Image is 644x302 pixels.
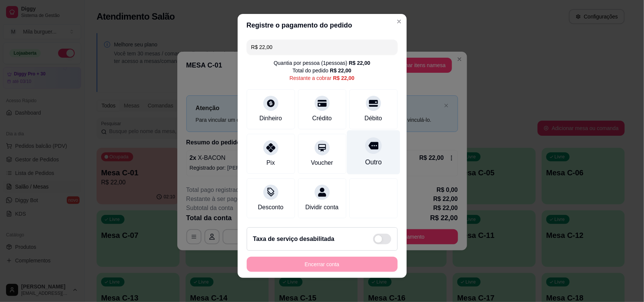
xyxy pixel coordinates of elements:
div: R$ 22,00 [349,59,370,67]
header: Registre o pagamento do pedido [238,14,407,37]
h2: Taxa de serviço desabilitada [253,235,335,244]
div: R$ 22,00 [330,67,352,74]
div: Pix [266,158,275,167]
div: Dividir conta [305,203,338,212]
div: Outro [365,157,381,167]
button: Close [393,15,405,28]
div: R$ 22,00 [333,74,355,82]
div: Crédito [312,114,332,123]
div: Restante a cobrar [289,74,354,82]
input: Ex.: hambúrguer de cordeiro [251,40,393,55]
div: Débito [364,114,382,123]
div: Quantia por pessoa ( 1 pessoas) [274,59,370,67]
div: Desconto [258,203,284,212]
div: Dinheiro [260,114,282,123]
div: Total do pedido [293,67,352,74]
div: Voucher [311,158,333,167]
